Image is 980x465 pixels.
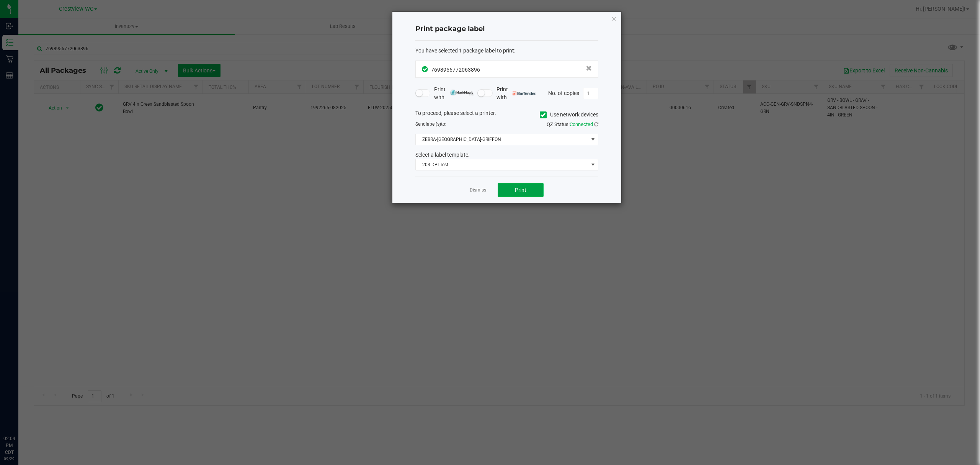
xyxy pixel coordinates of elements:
[415,47,514,54] span: You have selected 1 package label to print
[548,90,579,96] span: No. of copies
[515,187,526,193] span: Print
[415,121,446,127] span: Send to:
[450,90,474,95] img: mark_magic_cybra.png
[547,121,598,127] span: QZ Status:
[422,65,429,73] span: In Sync
[426,121,441,127] span: label(s)
[415,24,598,34] h4: Print package label
[416,159,588,170] span: 203 DPI Test
[470,187,486,193] a: Dismiss
[416,134,588,145] span: ZEBRA-[GEOGRAPHIC_DATA]-GRIFFON
[513,92,536,95] img: bartender.png
[434,85,474,102] span: Print with
[410,109,604,121] div: To proceed, please select a printer.
[431,67,480,73] span: 7698956772063896
[410,151,604,159] div: Select a label template.
[570,121,593,127] span: Connected
[415,47,598,55] div: :
[540,111,598,119] label: Use network devices
[497,85,536,102] span: Print with
[498,183,544,197] button: Print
